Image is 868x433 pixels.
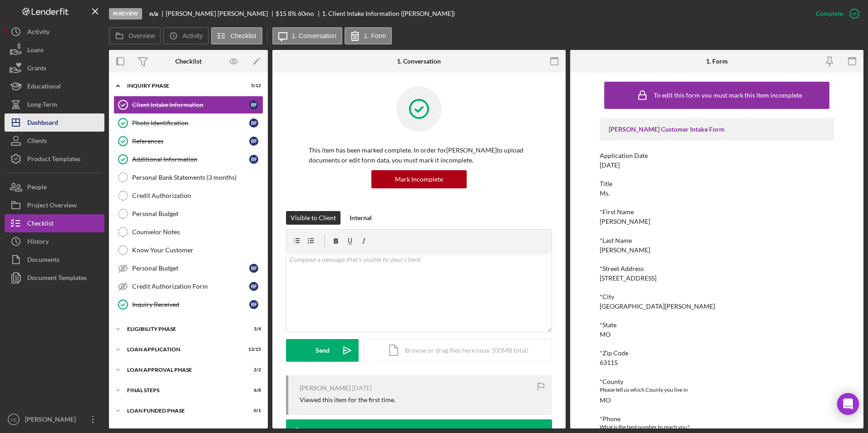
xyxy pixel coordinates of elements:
div: Personal Budget [132,265,249,272]
div: *Zip Code [600,349,834,357]
div: Personal Budget [132,210,263,217]
div: Mark Incomplete [395,170,443,188]
div: *County [600,378,834,385]
div: *Phone [600,415,834,423]
div: To edit this form you must mark this item incomplete [654,92,802,99]
div: [GEOGRAPHIC_DATA][PERSON_NAME] [600,303,715,310]
button: Clients [5,132,104,150]
div: Project Overview [27,196,77,216]
button: Educational [5,77,104,95]
button: People [5,178,104,196]
div: Grants [27,59,46,79]
a: Documents [5,251,104,269]
div: 13 / 15 [245,347,261,352]
div: B F [249,155,258,164]
div: Complete [816,5,843,23]
b: n/a [149,10,158,17]
div: Internal [350,211,372,225]
div: MO [600,397,611,404]
button: Activity [163,27,208,44]
div: Activity [27,23,49,43]
div: Loan Application [127,347,238,352]
div: [PERSON_NAME] [300,384,350,392]
button: Project Overview [5,196,104,214]
span: $15 [276,10,286,17]
div: 8 % [288,10,296,17]
a: Personal BudgetBF [113,259,263,277]
button: Checklist [5,214,104,232]
a: Know Your Customer [113,241,263,259]
div: B F [249,264,258,273]
button: Complete [807,5,863,23]
button: 1. Conversation [272,27,342,44]
div: B F [249,300,258,309]
button: Activity [5,23,104,41]
div: People [27,178,47,198]
div: 1. Client Intake Information ([PERSON_NAME]) [322,10,455,17]
div: 2 / 2 [245,367,261,373]
button: Dashboard [5,113,104,132]
a: Credit Authorization [113,187,263,205]
div: Inquiry Phase [127,83,238,89]
label: 1. Conversation [292,32,336,39]
a: History [5,232,104,251]
div: Send [316,339,330,362]
div: Product Templates [27,150,80,170]
label: Overview [128,32,155,39]
div: 6 / 8 [245,388,261,393]
div: [STREET_ADDRESS] [600,275,656,282]
div: Credit Authorization Form [132,283,249,290]
div: B F [249,137,258,146]
a: ReferencesBF [113,132,263,150]
button: Long-Term [5,95,104,113]
button: 1. Form [345,27,392,44]
div: *State [600,321,834,329]
div: Checklist [27,214,54,235]
a: Product Templates [5,150,104,168]
div: Ms. [600,190,610,197]
p: This item has been marked complete. In order for [PERSON_NAME] to upload documents or edit form d... [309,145,529,166]
a: Credit Authorization FormBF [113,277,263,295]
a: Client Intake InformationBF [113,96,263,114]
div: 60 mo [298,10,314,17]
text: LG [11,417,17,422]
a: Photo IdentificationBF [113,114,263,132]
div: B F [249,282,258,291]
div: Document Templates [27,269,87,289]
div: MO [600,331,611,338]
button: Document Templates [5,269,104,287]
label: 1. Form [364,32,386,39]
button: LG[PERSON_NAME] [5,410,104,428]
a: Personal Bank Statements (3 months) [113,168,263,187]
div: *Street Address [600,265,834,272]
div: Long-Term [27,95,57,116]
div: Open Intercom Messenger [837,393,859,415]
div: Personal Bank Statements (3 months) [132,174,263,181]
div: Visible to Client [291,211,336,225]
div: Counselor Notes [132,228,263,236]
div: Client Intake Information [132,101,249,108]
a: Loans [5,41,104,59]
button: Send [286,339,359,362]
a: Grants [5,59,104,77]
div: History [27,232,49,253]
div: [PERSON_NAME] [23,410,82,431]
div: Additional Information [132,156,249,163]
a: Personal Budget [113,205,263,223]
div: Credit Authorization [132,192,263,199]
div: Loan Funded Phase [127,408,238,413]
div: Eligibility Phase [127,326,238,332]
div: 3 / 4 [245,326,261,332]
div: Please tell us which County you live in [600,385,834,394]
div: Inquiry Received [132,301,249,308]
div: 1. Form [706,58,728,65]
a: Inquiry ReceivedBF [113,295,263,314]
div: 63115 [600,359,618,366]
div: [PERSON_NAME] [600,246,650,254]
button: Visible to Client [286,211,340,225]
